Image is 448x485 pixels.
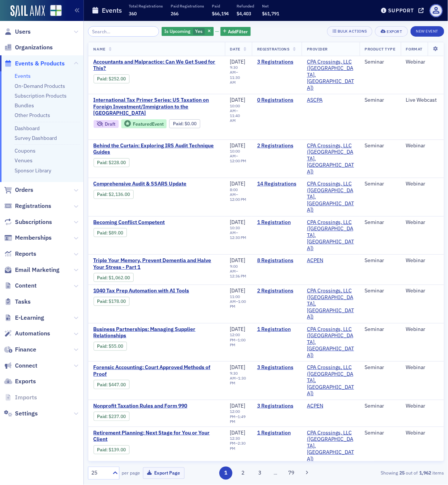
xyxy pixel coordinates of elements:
p: Total Registrations [129,3,163,9]
span: [DATE] [230,326,246,332]
span: CPA Crossings, LLC (Rochester, MI) [307,288,354,320]
a: Forensic Accounting: Court Approved Methods of Proof [94,364,220,377]
time: 11:30 AM [230,75,240,85]
div: – [230,371,247,386]
button: 2 [237,467,250,480]
a: Paid [97,275,106,280]
span: ACPEN [307,257,354,264]
time: 12:00 PM [230,409,240,419]
span: Registrations [15,202,51,210]
time: 10:00 AM [230,103,240,113]
a: 2 Registrations [257,142,296,149]
a: 0 Registrations [257,97,296,104]
a: Events & Products [4,59,65,68]
span: $89.00 [109,230,123,236]
a: CPA Crossings, LLC ([GEOGRAPHIC_DATA], [GEOGRAPHIC_DATA]) [307,142,354,175]
span: Exports [15,377,36,386]
div: Paid: 2 - $22800 [94,158,129,167]
button: 1 [219,467,232,480]
a: Paid [97,343,106,349]
span: $252.00 [109,76,126,82]
span: $178.00 [109,298,126,304]
span: : [97,382,109,387]
div: Paid: 8 - $106200 [94,273,134,282]
a: Paid [97,160,106,165]
time: 8:00 AM [230,187,238,197]
span: CPA Crossings, LLC (Rochester, MI) [307,364,354,397]
span: 1040 Tax Prep Automation with AI Tools [94,288,219,294]
a: CPA Crossings, LLC ([GEOGRAPHIC_DATA], [GEOGRAPHIC_DATA]) [307,181,354,214]
span: Yes [195,28,202,34]
a: 2 Registrations [257,288,296,294]
div: Paid: 3 - $25200 [94,74,129,83]
time: 10:30 AM [230,225,240,235]
span: Connect [15,362,37,370]
div: Paid: 0 - $0 [169,119,200,128]
div: Seminar [365,257,396,264]
time: 2:30 PM [230,441,246,451]
a: Users [4,28,31,36]
span: Content [15,282,37,290]
time: 11:00 AM [230,294,240,304]
span: ACPEN [307,403,354,409]
span: Is Upcoming [164,28,191,34]
a: Triple Your Memory, Prevent Dementia and Halve Your Stress - Part 1 [94,257,220,270]
div: Paid: 2 - $5500 [94,342,127,351]
a: ASCPA [307,97,323,104]
span: Provider [307,46,328,52]
a: Dashboard [15,125,40,132]
strong: 25 [398,470,406,476]
time: 10:00 AM [230,148,240,159]
div: Yes [162,27,214,36]
time: 12:00 PM [230,197,247,202]
div: – [230,65,247,85]
span: Reports [15,250,36,258]
div: Paid: 2 - $17800 [94,297,129,306]
div: Seminar [365,181,396,187]
label: per page [122,470,140,476]
a: CPA Crossings, LLC ([GEOGRAPHIC_DATA], [GEOGRAPHIC_DATA]) [307,364,354,397]
a: Paid [173,121,182,126]
div: Seminar [365,219,396,226]
span: $0.00 [185,121,196,126]
span: International Tax Primer Series: US Taxation on Foreign Investment/Immigration to the US [94,97,220,117]
a: Registrations [4,202,51,210]
div: Paid: 1 - $13900 [94,445,129,454]
button: Export [375,26,408,37]
div: Featured Event [133,122,164,126]
a: Bundles [15,102,34,109]
span: Behind the Curtain: Exploring IRS Audit Technique Guides [94,142,220,156]
span: $61,791 [262,10,280,16]
a: 3 Registrations [257,403,296,409]
div: – [230,264,247,279]
div: Webinar [406,403,439,409]
a: Events [15,73,31,79]
a: SailAMX [10,5,45,17]
a: 1 Registration [257,430,296,436]
a: Subscription Products [15,92,67,99]
time: 1:30 PM [230,375,246,386]
time: 1:49 PM [230,414,246,424]
span: [DATE] [230,402,246,409]
p: Refunded [237,3,255,9]
span: $55.00 [109,343,123,349]
span: Name [94,46,106,52]
span: Finance [15,346,36,354]
div: Seminar [365,288,396,294]
span: Date [230,46,240,52]
span: : [97,447,109,452]
div: Support [388,7,414,14]
a: Paid [97,76,106,82]
button: Export Page [143,467,185,479]
a: View Homepage [45,5,62,18]
div: Paid: 3 - $23700 [94,412,129,421]
span: : [97,191,109,197]
span: ASCPA [307,97,354,104]
time: 9:00 AM [230,264,238,274]
span: [DATE] [230,219,246,225]
a: Comprehensive Audit & SSARS Update [94,181,219,187]
span: : [97,275,109,280]
span: $237.00 [109,414,126,419]
span: Format [406,46,423,52]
